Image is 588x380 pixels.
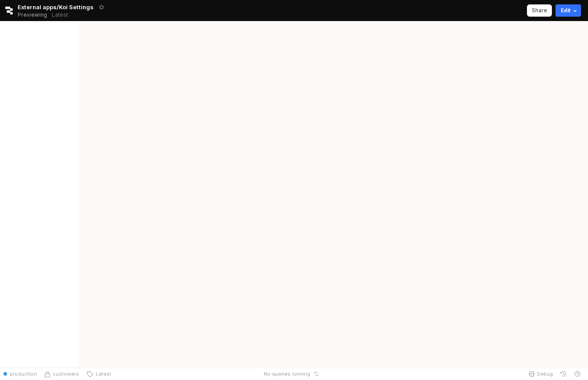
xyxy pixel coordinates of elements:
[79,21,588,368] main: App Frame
[93,370,111,377] span: Latest
[10,370,37,377] span: production
[570,368,584,380] button: Help
[532,7,547,14] p: Share
[18,3,94,11] span: External apps/Koi Settings
[97,3,106,11] button: Add app to favorites
[264,370,310,377] span: No queries running
[40,368,83,380] button: Source Control
[537,370,553,377] span: Debug
[555,4,581,17] button: Edit
[527,4,552,17] button: Share app
[525,368,556,380] button: Debug
[556,368,570,380] button: History
[18,9,73,21] div: Previewing Latest
[312,371,321,376] button: Reset app state
[18,11,47,19] span: Previewing
[53,370,79,377] span: customers
[52,11,68,18] p: Latest
[47,9,73,21] button: Releases and History
[83,368,115,380] button: Latest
